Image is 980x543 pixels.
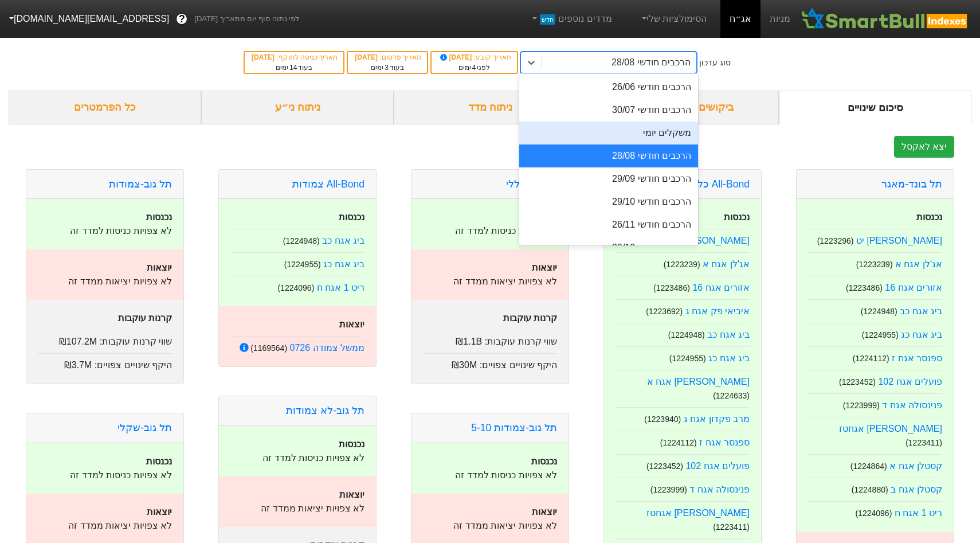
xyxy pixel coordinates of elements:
[850,462,887,471] small: ( 1224864 )
[855,509,892,518] small: ( 1224096 )
[394,91,586,124] div: ניתוח מדד
[540,14,555,25] span: חדש
[861,307,897,316] small: ( 1224948 )
[532,263,557,272] strong: יוצאות
[179,11,185,27] span: ?
[684,414,750,424] a: מרב פקדון אגח ג
[699,57,731,69] div: סוג עדכון
[452,360,477,370] span: ₪30M
[252,53,276,61] span: [DATE]
[519,144,698,167] div: הרכבים חודשי 28/08
[900,306,942,316] a: ביג אגח כב
[38,224,172,238] p: לא צפויות כניסות למדד זה
[853,354,889,363] small: ( 1224112 )
[519,190,698,213] div: הרכבים חודשי 29/10
[611,56,691,69] div: הרכבים חודשי 28/08
[856,236,942,245] a: [PERSON_NAME] יט
[354,62,421,73] div: בעוד ימים
[703,259,750,269] a: אג'לן אגח א
[669,354,706,363] small: ( 1224955 )
[689,178,750,190] a: All-Bond כללי
[653,283,690,292] small: ( 1223486 )
[708,353,750,363] a: ביג אגח כג
[862,330,899,339] small: ( 1224955 )
[650,485,687,494] small: ( 1223999 )
[856,260,893,269] small: ( 1223239 )
[38,275,172,288] p: לא צפויות יציאות ממדד זה
[519,122,698,144] div: משקלים יומי
[117,422,172,433] a: תל גוב-שקלי
[817,236,854,245] small: ( 1223296 )
[724,212,750,222] strong: נכנסות
[707,330,750,339] a: ביג אגח כב
[250,62,338,73] div: בעוד ימים
[38,519,172,533] p: לא צפויות יציאות ממדד זה
[317,283,364,292] a: ריט 1 אגח ח
[471,422,557,433] a: תל גוב-צמודות 5-10
[660,438,697,447] small: ( 1224112 )
[194,13,299,25] span: לפי נתוני סוף יום מתאריך [DATE]
[664,236,750,245] a: [PERSON_NAME] יט
[385,64,389,72] span: 3
[289,64,297,72] span: 14
[519,213,698,236] div: הרכבים חודשי 26/11
[286,405,364,416] a: תל גוב-לא צמודות
[885,283,942,292] a: אזורים אגח 16
[699,437,750,447] a: ספנסר אגח ז
[894,136,954,158] button: יצא לאקסל
[147,263,172,272] strong: יוצאות
[713,522,750,532] small: ( 1223411 )
[799,7,971,30] img: SmartBull
[201,91,394,124] div: ניתוח ני״ע
[843,401,880,410] small: ( 1223999 )
[532,507,557,517] strong: יוצאות
[323,259,364,269] a: ביג אגח כג
[685,461,750,471] a: פועלים אגח 102
[284,260,321,269] small: ( 1224955 )
[692,283,750,292] a: אזורים אגח 16
[646,307,683,316] small: ( 1223692 )
[437,62,511,73] div: לפני ימים
[916,212,942,222] strong: נכנסות
[423,224,557,238] p: לא צפויות כניסות למדד זה
[519,167,698,190] div: הרכבים חודשי 29/09
[519,99,698,122] div: הרכבים חודשי 30/07
[147,507,172,517] strong: יוצאות
[423,468,557,482] p: לא צפויות כניסות למדד זה
[38,330,172,349] div: שווי קרנות עוקבות :
[250,52,338,62] div: תאריך כניסה לתוקף :
[519,76,698,99] div: הרכבים חודשי 26/06
[647,377,750,386] a: [PERSON_NAME] אגח א
[64,360,92,370] span: ₪3.7M
[423,519,557,533] p: לא צפויות יציאות ממדד זה
[646,462,683,471] small: ( 1223452 )
[355,53,379,61] span: [DATE]
[109,178,172,190] a: תל גוב-צמודות
[839,424,942,433] a: [PERSON_NAME] אגחטז
[456,337,482,346] span: ₪1.1B
[635,7,712,30] a: הסימולציות שלי
[852,485,888,494] small: ( 1224880 )
[437,52,511,62] div: תאריך קובע :
[891,485,942,494] a: קסטלן אגח ב
[713,391,750,400] small: ( 1224633 )
[646,508,750,518] a: [PERSON_NAME] אגחטז
[339,439,364,449] strong: נכנסות
[38,468,172,482] p: לא צפויות כניסות למדד זה
[644,415,681,424] small: ( 1223940 )
[438,53,474,61] span: [DATE]
[146,212,172,222] strong: נכנסות
[526,7,617,30] a: מדדים נוספיםחדש
[905,438,942,447] small: ( 1223411 )
[339,319,364,329] strong: יוצאות
[423,275,557,288] p: לא צפויות יציאות ממדד זה
[250,343,287,353] small: ( 1169564 )
[423,330,557,349] div: שווי קרנות עוקבות :
[895,508,942,518] a: ריט 1 אגח ח
[889,461,942,471] a: קסטלן אגח א
[59,337,97,346] span: ₪107.2M
[230,451,364,465] p: לא צפויות כניסות למדד זה
[146,456,172,466] strong: נכנסות
[506,178,557,190] a: תל גוב-כללי
[118,313,172,323] strong: קרנות עוקבות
